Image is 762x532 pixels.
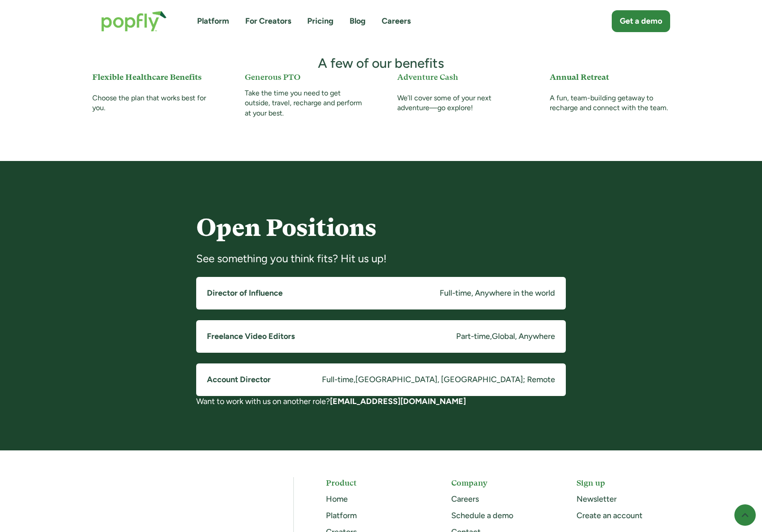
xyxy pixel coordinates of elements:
[245,16,291,27] a: For Creators
[451,511,513,520] a: Schedule a demo
[196,277,566,309] a: Director of InfluenceFull-time, Anywhere in the world
[456,331,490,342] div: Part-time
[440,288,555,299] div: Full-time, Anywhere in the world
[326,477,419,488] h5: Product
[382,16,411,27] a: Careers
[354,374,355,385] div: ,
[451,494,479,504] a: Careers
[207,331,295,342] h5: Freelance Video Editors
[89,52,96,59] img: tab_keywords_by_traffic_grey.svg
[550,72,609,82] strong: Annual Retreat
[492,331,555,342] div: Global, Anywhere
[196,214,566,241] h4: Open Positions
[397,93,518,118] div: We’ll cover some of your next adventure—go explore!
[207,374,271,385] h5: Account Director
[23,23,98,30] div: Domain: [DOMAIN_NAME]
[322,374,354,385] div: Full-time
[451,477,544,488] h5: Company
[14,14,21,21] img: logo_orange.svg
[245,71,365,82] h5: Generous PTO
[207,288,283,299] h5: Director of Influence
[92,93,213,118] div: Choose the plan that works best for you.
[196,320,566,353] a: Freelance Video EditorsPart-time,Global, Anywhere
[318,55,444,72] h3: A few of our benefits
[196,363,566,396] a: Account DirectorFull-time,[GEOGRAPHIC_DATA], [GEOGRAPHIC_DATA]; Remote
[307,16,334,27] a: Pricing
[350,16,366,27] a: Blog
[92,72,202,82] strong: Flexible Healthcare Benefits
[326,511,357,520] a: Platform
[14,23,21,30] img: website_grey.svg
[197,16,229,27] a: Platform
[92,2,176,41] a: home
[34,53,80,58] div: Domain Overview
[577,511,643,520] a: Create an account
[196,252,566,266] div: See something you think fits? Hit us up!
[550,93,670,118] div: A fun, team-building getaway to recharge and connect with the team.
[245,88,365,118] div: Take the time you need to get outside, travel, recharge and perform at your best.
[612,10,670,32] a: Get a demo
[577,494,617,504] a: Newsletter
[397,71,518,87] h5: Adventure Cash
[99,53,150,58] div: Keywords by Traffic
[490,331,492,342] div: ,
[620,16,662,27] div: Get a demo
[196,396,566,407] div: Want to work with us on another role?
[355,374,555,385] div: [GEOGRAPHIC_DATA], [GEOGRAPHIC_DATA]; Remote
[24,52,31,59] img: tab_domain_overview_orange.svg
[25,14,44,21] div: v 4.0.25
[326,494,348,504] a: Home
[577,477,670,488] h5: Sign up
[330,396,466,406] a: [EMAIL_ADDRESS][DOMAIN_NAME]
